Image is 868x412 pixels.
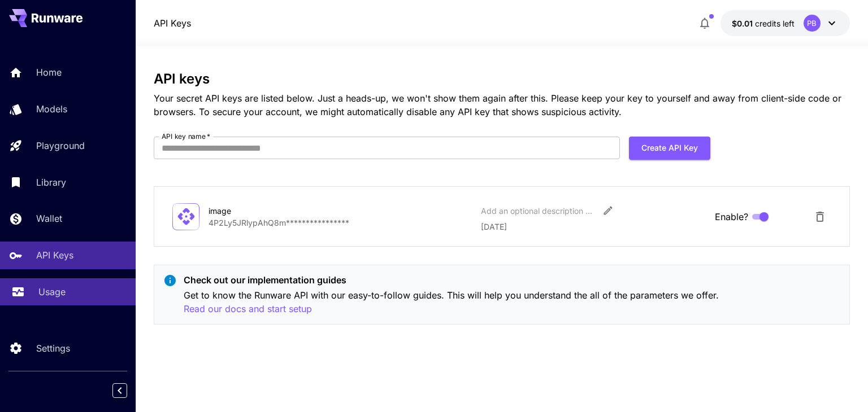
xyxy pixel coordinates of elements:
[154,71,849,87] h3: API keys
[184,302,312,316] button: Read our docs and start setup
[36,102,67,116] p: Models
[184,273,840,287] p: Check out our implementation guides
[38,285,66,299] p: Usage
[209,205,322,217] div: image
[36,341,70,355] p: Settings
[36,176,66,189] p: Library
[121,380,136,401] div: Collapse sidebar
[36,139,85,152] p: Playground
[481,221,705,233] p: [DATE]
[715,210,748,223] span: Enable?
[804,15,821,32] div: PB
[184,288,840,316] p: Get to know the Runware API with our easy-to-follow guides. This will help you understand the all...
[154,16,191,30] nav: breadcrumb
[732,17,795,29] div: $0.0071
[721,10,850,36] button: $0.0071PB
[154,16,191,30] a: API Keys
[154,91,849,119] p: Your secret API keys are listed below. Just a heads-up, we won't show them again after this. Plea...
[598,200,618,221] button: Edit
[36,248,73,262] p: API Keys
[629,137,710,160] button: Create API Key
[36,212,62,225] p: Wallet
[755,19,795,28] span: credits left
[36,65,62,79] p: Home
[481,205,594,217] div: Add an optional description or comment
[112,383,127,398] button: Collapse sidebar
[732,19,755,28] span: $0.01
[809,205,831,228] button: Delete API Key
[162,132,210,141] label: API key name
